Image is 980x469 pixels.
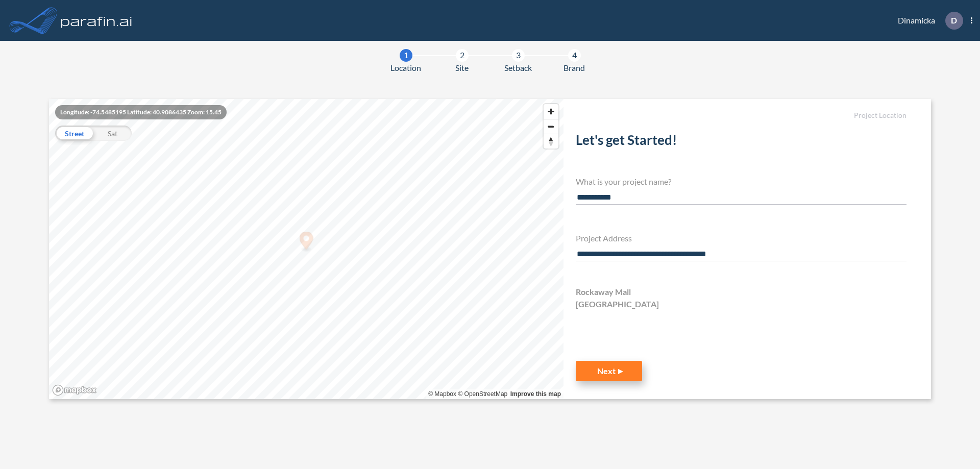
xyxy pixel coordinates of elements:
span: Rockaway Mall [576,286,631,298]
h4: What is your project name? [576,177,906,186]
button: Zoom out [544,119,558,134]
h2: Let's get Started! [576,132,906,152]
div: Street [55,126,93,141]
button: Reset bearing to north [544,134,558,149]
a: Mapbox [428,390,456,398]
span: Site [455,62,469,74]
img: logo [59,10,134,31]
span: Location [390,62,421,74]
a: Improve this map [510,390,561,398]
div: Longitude: -74.5485195 Latitude: 40.9086435 Zoom: 15.45 [55,105,227,119]
p: D [951,16,957,25]
button: Zoom in [544,104,558,119]
div: Dinamicka [883,12,972,30]
span: Zoom out [544,119,558,134]
button: Next [576,361,642,381]
h4: Project Address [576,233,906,243]
span: Brand [563,62,585,74]
div: Map marker [300,232,313,253]
div: 3 [512,49,525,62]
div: 1 [400,49,412,62]
canvas: Map [49,99,563,399]
h5: Project Location [576,111,906,120]
span: Setback [504,62,532,74]
a: OpenStreetMap [458,390,507,398]
div: 2 [456,49,469,62]
div: Sat [93,126,132,141]
span: Reset bearing to north [544,134,558,149]
div: 4 [568,49,581,62]
span: [GEOGRAPHIC_DATA] [576,298,659,310]
a: Mapbox homepage [52,384,97,396]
